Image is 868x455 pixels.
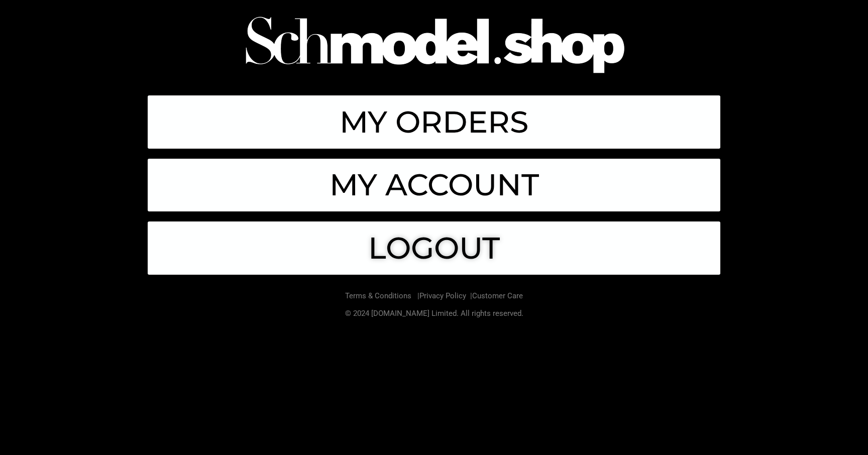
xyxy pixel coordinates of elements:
span: MY ORDERS [340,107,528,137]
a: MY ORDERS [148,95,720,149]
span: MY ACCOUNT [330,170,539,200]
a: MY ACCOUNT [148,159,720,212]
p: © 2024 [DOMAIN_NAME] Limited. All rights reserved. [148,307,720,320]
span: LOGOUT [368,233,500,263]
a: Privacy Policy | [419,291,472,300]
a: Terms & Conditions | [345,291,419,300]
a: LOGOUT [148,221,720,275]
a: Customer Care [472,291,523,300]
